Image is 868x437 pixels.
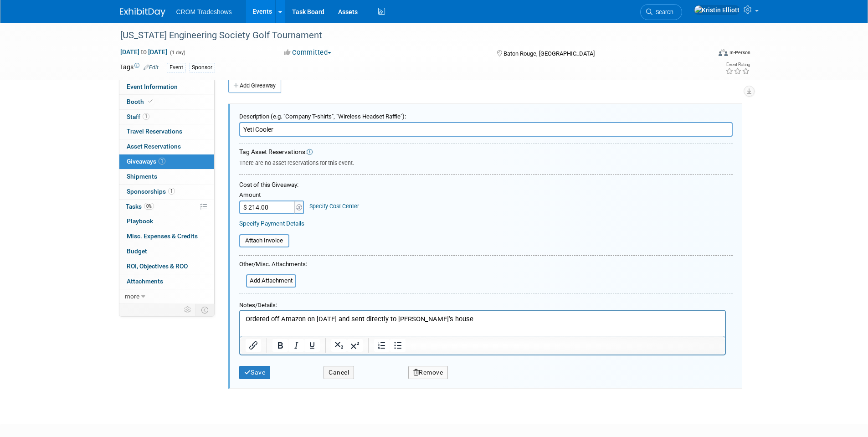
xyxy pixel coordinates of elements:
[167,63,186,72] div: Event
[169,50,185,56] span: (1 day)
[127,98,154,105] span: Booth
[148,99,153,104] i: Booth reservation complete
[119,185,214,199] a: Sponsorships1
[119,200,214,214] a: Tasks0%
[127,217,153,225] span: Playbook
[729,49,750,56] div: In-Person
[331,339,347,352] button: Subscript
[119,110,214,124] a: Staff1
[725,62,750,67] div: Event Rating
[119,214,214,229] a: Playbook
[127,262,188,270] span: ROI, Objectives & ROO
[168,188,175,195] span: 1
[119,154,214,169] a: Giveaways1
[119,124,214,139] a: Travel Reservations
[120,8,165,17] img: ExhibitDay
[139,48,148,56] span: to
[144,203,154,210] span: 0%
[127,232,198,240] span: Misc. Expenses & Credits
[228,78,281,93] a: Add Giveaway
[189,63,215,72] div: Sponsor
[240,311,725,336] iframe: Rich Text Area
[127,173,157,180] span: Shipments
[347,339,363,352] button: Superscript
[120,62,159,73] td: Tags
[180,304,196,316] td: Personalize Event Tab Strip
[239,148,733,157] div: Tag Asset Reservations:
[239,366,271,379] button: Save
[119,259,214,274] a: ROI, Objectives & ROO
[640,4,682,20] a: Search
[127,278,163,285] span: Attachments
[246,339,261,352] button: Insert/edit link
[503,50,595,57] span: Baton Rouge, [GEOGRAPHIC_DATA]
[239,297,726,310] div: Notes/Details:
[719,49,728,56] img: Format-Inperson.png
[159,158,165,165] span: 1
[239,180,733,189] div: Cost of this Giveaway:
[239,157,733,167] div: There are no asset reservations for this event.
[239,220,304,227] a: Specify Payment Details
[127,247,147,255] span: Budget
[119,80,214,94] a: Event Information
[272,339,288,352] button: Bold
[119,244,214,259] a: Budget
[119,139,214,154] a: Asset Reservations
[239,191,305,201] div: Amount
[652,9,673,15] span: Search
[127,128,182,135] span: Travel Reservations
[374,339,390,352] button: Numbered list
[176,8,232,15] span: CROM Tradeshows
[127,188,175,195] span: Sponsorships
[119,170,214,184] a: Shipments
[117,27,697,44] div: [US_STATE] Engineering Society Golf Tournament
[288,339,304,352] button: Italic
[119,95,214,109] a: Booth
[127,158,165,165] span: Giveaways
[239,108,733,121] div: Description (e.g. "Company T-shirts", "Wireless Headset Raffle"):
[694,5,740,15] img: Kristin Elliott
[119,274,214,289] a: Attachments
[390,339,406,352] button: Bullet list
[127,143,181,150] span: Asset Reservations
[239,260,307,271] div: Other/Misc. Attachments:
[195,304,214,316] td: Toggle Event Tabs
[408,366,448,379] button: Remove
[143,113,149,120] span: 1
[144,64,159,71] a: Edit
[127,83,178,90] span: Event Information
[657,47,751,61] div: Event Format
[324,366,354,379] button: Cancel
[281,48,335,57] button: Committed
[304,339,320,352] button: Underline
[309,203,359,210] a: Specify Cost Center
[119,229,214,244] a: Misc. Expenses & Credits
[119,289,214,304] a: more
[126,203,154,210] span: Tasks
[120,48,168,56] span: [DATE] [DATE]
[127,113,149,120] span: Staff
[125,293,139,300] span: more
